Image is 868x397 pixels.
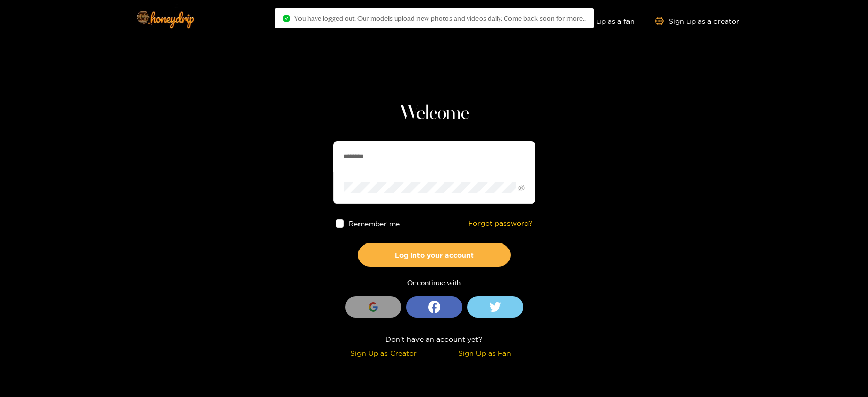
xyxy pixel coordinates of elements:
[349,220,400,227] span: Remember me
[437,347,533,359] div: Sign Up as Fan
[294,14,586,22] span: You have logged out. Our models upload new photos and videos daily. Come back soon for more..
[565,17,635,25] a: Sign up as a fan
[518,185,525,191] span: eye-invisible
[333,333,535,345] div: Don't have an account yet?
[283,15,290,22] span: check-circle
[468,219,533,228] a: Forgot password?
[333,277,535,289] div: Or continue with
[655,17,739,25] a: Sign up as a creator
[358,243,511,267] button: Log into your account
[333,102,535,126] h1: Welcome
[336,347,432,359] div: Sign Up as Creator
